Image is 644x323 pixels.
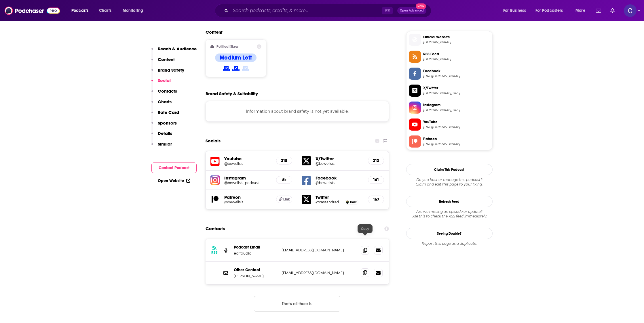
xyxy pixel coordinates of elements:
span: art19.com [423,40,490,44]
a: Official Website[DOMAIN_NAME] [409,34,490,46]
a: @bewellsis [224,200,272,204]
div: Keywords by Traffic [64,34,97,38]
h5: Patreon [224,194,272,200]
h5: X/Twitter [316,156,363,161]
span: Patreon [423,136,490,142]
span: ⌘ K [382,7,393,14]
span: Monitoring [123,7,143,15]
span: Facebook [423,68,490,74]
button: Content [151,57,175,67]
a: @bewellsis [224,161,272,166]
button: Rate Card [151,110,179,120]
div: Search podcasts, credits, & more... [220,4,437,17]
h2: Content [206,29,385,35]
input: Search podcasts, credits, & more... [231,6,382,15]
p: Other Contact [234,267,277,272]
p: Rate Card [158,110,179,115]
span: X/Twitter [423,85,490,91]
span: Link [283,197,290,202]
span: Official Website [423,35,490,40]
button: Open AdvancedNew [397,7,426,14]
img: iconImage [210,175,220,185]
span: https://www.patreon.com/bewellsis [423,142,490,146]
a: Link [276,196,292,203]
h5: Instagram [224,175,272,181]
h2: Political Skew [216,45,238,49]
span: YouTube [423,119,490,125]
div: Copy [358,224,373,233]
a: @cassandredunbar [316,200,343,204]
span: For Podcasters [535,7,563,15]
img: logo_orange.svg [9,9,14,14]
a: @bewellsis [316,161,363,166]
p: Details [158,131,172,136]
p: Charts [158,99,172,104]
button: Charts [151,99,172,110]
h5: Twitter [316,194,363,200]
h5: 167 [373,197,379,202]
button: Similar [151,141,172,152]
a: Open Website [158,178,190,183]
p: editaudio [234,251,277,256]
button: open menu [499,6,533,15]
div: Domain: [DOMAIN_NAME] [15,15,63,20]
a: RSS Feed[DOMAIN_NAME] [409,51,490,63]
a: @bewellsis_podcast [224,181,272,185]
h5: 213 [373,158,379,163]
img: Cassandre Dunbar [346,200,349,204]
a: @bewellsis [316,181,363,185]
img: Podchaser - Follow, Share and Rate Podcasts [5,5,60,16]
h5: 315 [281,158,287,163]
p: Sponsors [158,120,177,126]
button: Claim This Podcast [406,164,493,175]
button: Reach & Audience [151,46,197,57]
span: More [575,7,585,15]
button: open menu [571,6,592,15]
div: Report this page as a duplicate. [406,241,493,246]
span: instagram.com/bewellsis_podcast [423,108,490,112]
button: Brand Safety [151,67,184,78]
p: [EMAIL_ADDRESS][DOMAIN_NAME] [282,270,356,275]
img: tab_domain_overview_orange.svg [16,33,20,38]
button: open menu [67,6,96,15]
h5: Youtube [224,156,272,161]
p: Podcast Email [234,245,277,250]
span: Host [350,200,356,204]
button: Details [151,131,172,141]
span: Podcasts [71,7,88,15]
span: https://www.facebook.com/bewellsis [423,74,490,78]
p: Similar [158,141,172,147]
a: Patreon[URL][DOMAIN_NAME] [409,135,490,148]
a: Charts [95,6,115,15]
p: [PERSON_NAME] [234,274,277,278]
p: [EMAIL_ADDRESS][DOMAIN_NAME] [282,248,356,253]
h4: Medium Left [220,54,252,61]
span: Logged in as publicityxxtina [624,4,637,17]
span: https://www.youtube.com/@bewellsis [423,125,490,129]
div: Domain Overview [22,34,52,38]
p: Reach & Audience [158,46,197,51]
h5: 161 [373,177,379,182]
span: Do you host or manage this podcast? [406,177,493,182]
div: Claim and edit this page to your liking. [406,177,493,187]
button: Social [151,78,171,88]
a: Seeing Double? [406,228,493,239]
button: Nothing here. [254,296,340,311]
h2: Socials [206,135,221,146]
a: YouTube[URL][DOMAIN_NAME] [409,119,490,131]
span: For Business [503,7,526,15]
img: tab_keywords_by_traffic_grey.svg [57,33,62,38]
button: Sponsors [151,120,177,131]
div: Are we missing an episode or update? Use this to check the RSS feed immediately. [406,209,493,219]
a: Show notifications dropdown [608,6,617,16]
a: Facebook[URL][DOMAIN_NAME] [409,68,490,80]
button: Contacts [151,88,177,99]
span: Charts [99,7,111,15]
div: Information about brand safety is not yet available. [206,101,389,122]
